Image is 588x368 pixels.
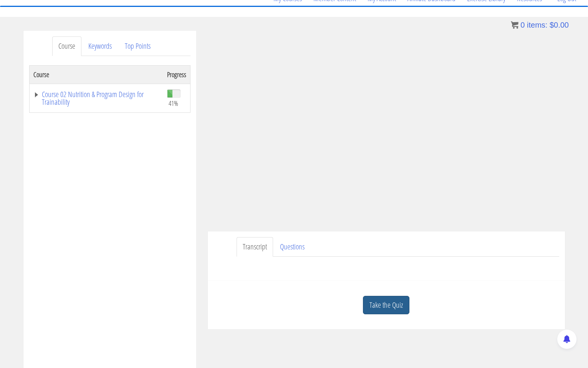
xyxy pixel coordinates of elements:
[52,36,81,56] a: Course
[119,36,157,56] a: Top Points
[169,99,178,107] span: 41%
[511,21,518,29] img: icon11.png
[550,21,554,29] span: $
[527,21,547,29] span: items:
[163,65,190,84] th: Progress
[550,21,569,29] bdi: 0.00
[82,36,118,56] a: Keywords
[33,91,159,106] a: Course 02 Nutrition & Program Design for Trainability
[274,237,311,257] a: Questions
[363,296,409,315] a: Take the Quiz
[29,65,163,84] th: Course
[520,21,525,29] span: 0
[237,237,273,257] a: Transcript
[511,21,569,29] a: 0 items: $0.00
